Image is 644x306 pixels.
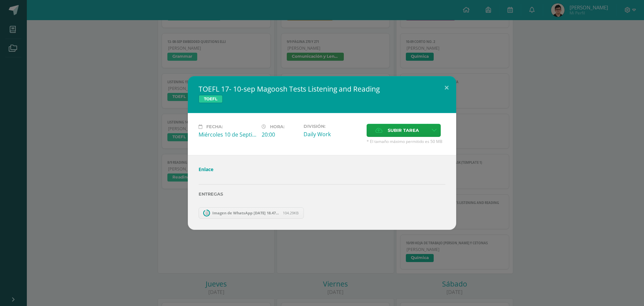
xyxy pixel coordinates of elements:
[199,131,256,138] div: Miércoles 10 de Septiembre
[199,95,223,103] span: TOEFL
[437,76,456,99] button: Close (Esc)
[388,124,419,137] span: Subir tarea
[367,139,445,144] span: * El tamaño máximo permitido es 50 MB
[199,192,445,197] label: Entregas
[199,84,445,94] h2: TOEFL 17- 10-sep Magoosh Tests Listening and Reading
[199,166,213,172] a: Enlace
[304,131,361,138] div: Daily Work
[304,124,361,129] label: División:
[209,210,283,215] span: Imagen de WhatsApp [DATE] 18.47.35_efb3244c.jpg
[206,124,223,129] span: Fecha:
[283,210,299,215] span: 104.29KB
[199,207,304,219] a: Imagen de WhatsApp 2025-09-10 a las 18.47.35_efb3244c.jpg
[270,124,284,129] span: Hora:
[262,131,298,138] div: 20:00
